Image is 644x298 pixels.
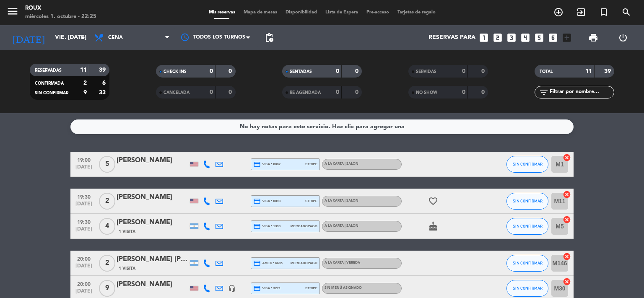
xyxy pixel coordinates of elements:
span: visa * 3271 [253,285,280,292]
div: [PERSON_NAME] [117,155,188,166]
strong: 0 [336,68,339,74]
div: [PERSON_NAME] [117,279,188,290]
button: SIN CONFIRMAR [506,218,548,235]
span: pending_actions [264,33,274,43]
strong: 0 [355,68,360,74]
span: visa * 8087 [253,161,280,168]
div: miércoles 1. octubre - 22:25 [25,13,96,21]
span: SIN CONFIRMAR [513,261,543,265]
span: 4 [99,218,115,235]
i: credit_card [253,223,261,230]
i: exit_to_app [576,7,586,17]
i: cancel [563,277,571,286]
span: SIN CONFIRMAR [513,199,543,203]
strong: 0 [229,68,234,74]
i: add_box [561,32,572,43]
button: SIN CONFIRMAR [506,255,548,272]
strong: 0 [462,89,465,95]
span: stripe [305,198,317,204]
i: cancel [563,190,571,199]
i: filter_list [539,87,549,97]
i: turned_in_not [599,7,609,17]
i: looks_6 [548,32,558,43]
span: amex * 6695 [253,259,283,267]
span: [DATE] [73,263,94,273]
div: [PERSON_NAME] [PERSON_NAME] [117,254,188,265]
strong: 11 [585,68,592,74]
span: print [588,33,598,43]
span: visa * 1393 [253,223,280,230]
i: cancel [563,153,571,162]
span: TOTAL [540,70,553,74]
i: arrow_drop_down [78,33,88,43]
i: credit_card [253,197,261,205]
i: power_settings_new [618,33,628,43]
span: SENTADAS [290,70,312,74]
span: 1 Visita [119,228,135,235]
span: CONFIRMADA [35,81,64,86]
span: Cena [108,35,123,41]
strong: 39 [99,67,107,73]
span: SIN CONFIRMAR [513,162,543,166]
div: [PERSON_NAME] [117,217,188,228]
strong: 0 [336,89,339,95]
span: Disponibilidad [281,10,321,15]
i: search [621,7,631,17]
i: [DATE] [6,29,51,47]
i: menu [6,5,19,18]
span: 19:00 [73,155,94,164]
span: A la Carta | SALON [325,199,358,202]
span: mercadopago [291,260,317,266]
span: RESERVADAS [35,68,62,73]
span: 20:00 [73,254,94,263]
button: SIN CONFIRMAR [506,280,548,297]
i: headset_mic [228,285,236,292]
i: looks_5 [534,32,545,43]
div: [PERSON_NAME] [117,192,188,203]
strong: 39 [604,68,613,74]
i: add_circle_outline [553,7,563,17]
i: looks_3 [506,32,517,43]
strong: 0 [481,68,486,74]
span: Mis reservas [205,10,239,15]
span: stripe [305,285,317,291]
strong: 0 [355,89,360,95]
span: [DATE] [73,164,94,174]
i: cancel [563,252,571,261]
span: 19:30 [73,192,94,201]
span: CANCELADA [164,91,190,95]
span: CHECK INS [164,70,187,74]
span: stripe [305,161,317,167]
span: Sin menú asignado [325,286,362,290]
span: Pre-acceso [362,10,393,15]
span: mercadopago [291,223,317,229]
div: LOG OUT [608,25,638,50]
button: SIN CONFIRMAR [506,156,548,173]
div: Roux [25,4,96,13]
span: visa * 0893 [253,197,280,205]
span: SIN CONFIRMAR [513,286,543,290]
span: 5 [99,156,115,173]
span: RE AGENDADA [290,91,321,95]
button: menu [6,5,19,21]
div: No hay notas para este servicio. Haz clic para agregar una [240,122,405,132]
i: credit_card [253,285,261,292]
span: SIN CONFIRMAR [513,224,543,228]
strong: 0 [210,68,213,74]
span: SERVIDAS [416,70,436,74]
span: A la Carta | SALON [325,162,358,166]
span: [DATE] [73,288,94,298]
strong: 11 [80,67,87,73]
span: 19:30 [73,217,94,226]
span: A la Carta | VEREDA [325,261,360,264]
span: A la Carta | SALON [325,224,358,228]
strong: 0 [210,89,213,95]
i: credit_card [253,259,261,267]
span: SIN CONFIRMAR [35,91,68,95]
span: 1 Visita [119,265,135,272]
i: looks_two [492,32,503,43]
span: NO SHOW [416,91,437,95]
span: Reservas para [428,34,475,41]
i: cancel [563,215,571,224]
strong: 9 [83,90,87,96]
